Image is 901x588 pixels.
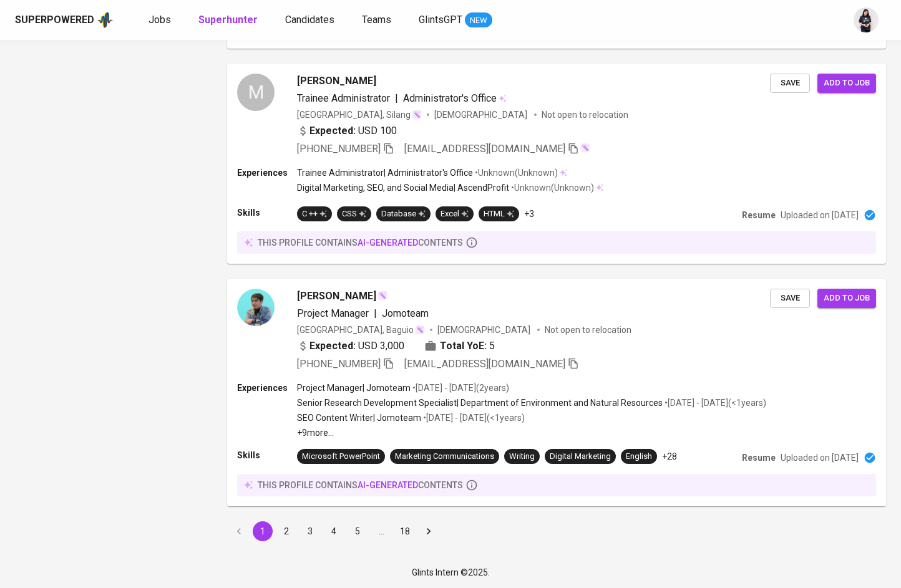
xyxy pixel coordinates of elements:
span: Save [776,291,804,306]
span: Save [776,76,804,90]
span: Teams [362,14,391,26]
p: • Unknown ( Unknown ) [509,181,594,194]
button: Go to page 18 [395,521,415,541]
a: Superhunter [198,12,260,28]
div: … [371,525,391,537]
span: Trainee Administrator [297,92,390,104]
span: AI-generated [358,238,418,248]
div: Writing [509,451,535,463]
div: CSS [342,208,366,220]
p: • [DATE] - [DATE] ( 2 years ) [411,382,509,394]
a: Candidates [285,12,337,28]
p: Skills [237,206,297,219]
div: USD 100 [297,123,397,138]
button: Go to next page [419,521,439,541]
button: Go to page 2 [276,521,296,541]
span: [DEMOGRAPHIC_DATA] [437,324,532,336]
p: Resume [742,451,776,464]
p: Experiences [237,166,297,179]
img: magic_wand.svg [580,143,590,153]
div: Superpowered [15,13,94,27]
span: Add to job [824,291,870,306]
div: Microsoft PowerPoint [302,451,380,463]
span: AI-generated [358,480,418,490]
div: M [237,74,275,111]
div: English [626,451,652,463]
p: Trainee Administrator | Administrator's Office [297,166,473,179]
button: Save [770,289,810,308]
span: [EMAIL_ADDRESS][DOMAIN_NAME] [404,143,565,155]
p: +28 [662,450,677,463]
p: Project Manager | Jomoteam [297,382,411,394]
a: Teams [362,12,394,28]
p: Senior Research Development Specialist | Department of Environment and Natural Resources [297,397,663,409]
a: Superpoweredapp logo [15,11,114,29]
p: Not open to relocation [545,324,631,336]
p: +3 [524,208,534,220]
button: Go to page 5 [348,521,368,541]
button: Add to job [817,289,876,308]
p: Uploaded on [DATE] [781,451,859,464]
b: Expected: [309,123,356,138]
img: magic_wand.svg [377,291,387,301]
div: USD 3,000 [297,339,404,354]
a: [PERSON_NAME]Project Manager|Jomoteam[GEOGRAPHIC_DATA], Baguio[DEMOGRAPHIC_DATA] Not open to relo... [227,279,886,506]
img: 6992bd44e817fdc6e14d0e935f80cab7.png [237,289,275,326]
b: Total YoE: [440,339,487,354]
a: Jobs [149,12,173,28]
span: [PHONE_NUMBER] [297,143,381,155]
a: M[PERSON_NAME]Trainee Administrator|Administrator's Office[GEOGRAPHIC_DATA], Silang[DEMOGRAPHIC_D... [227,64,886,264]
div: Database [381,208,426,220]
button: Go to page 3 [300,521,320,541]
p: this profile contains contents [258,479,463,491]
span: GlintsGPT [419,14,462,26]
img: magic_wand.svg [412,110,422,120]
p: this profile contains contents [258,236,463,249]
p: Skills [237,449,297,461]
img: app logo [97,11,114,29]
p: • [DATE] - [DATE] ( <1 years ) [421,412,525,424]
button: Save [770,74,810,93]
p: Resume [742,209,776,221]
b: Superhunter [198,14,258,26]
p: Digital Marketing, SEO, and Social Media | AscendProfit [297,181,509,194]
div: HTML [484,208,514,220]
span: [PHONE_NUMBER] [297,358,381,370]
span: Jobs [149,14,171,26]
img: monata@glints.com [854,7,879,32]
span: NEW [465,14,492,27]
span: | [374,306,377,321]
div: Digital Marketing [550,451,611,463]
span: | [395,91,398,106]
p: • [DATE] - [DATE] ( <1 years ) [663,397,766,409]
b: Expected: [309,339,356,354]
span: [DEMOGRAPHIC_DATA] [434,108,529,121]
span: [PERSON_NAME] [297,74,376,89]
div: Marketing Communications [395,451,494,463]
button: Add to job [817,74,876,93]
span: Jomoteam [382,307,429,319]
div: [GEOGRAPHIC_DATA], Silang [297,108,422,121]
span: Project Manager [297,307,369,319]
div: [GEOGRAPHIC_DATA], Baguio [297,324,425,336]
p: SEO Content Writer | Jomoteam [297,412,421,424]
button: Go to page 4 [324,521,344,541]
a: GlintsGPT NEW [419,12,492,28]
button: page 1 [253,521,273,541]
span: Candidates [285,14,334,26]
div: Excel [441,208,469,220]
span: 5 [489,339,495,354]
p: Not open to relocation [542,108,628,121]
img: magic_wand.svg [415,325,425,335]
p: • Unknown ( Unknown ) [473,166,558,179]
p: Experiences [237,382,297,394]
span: [PERSON_NAME] [297,289,376,304]
span: Administrator's Office [403,92,497,104]
nav: pagination navigation [227,521,441,541]
div: C ++ [302,208,327,220]
span: Add to job [824,76,870,90]
p: Uploaded on [DATE] [781,209,859,221]
span: [EMAIL_ADDRESS][DOMAIN_NAME] [404,358,565,370]
p: +9 more ... [297,427,766,439]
